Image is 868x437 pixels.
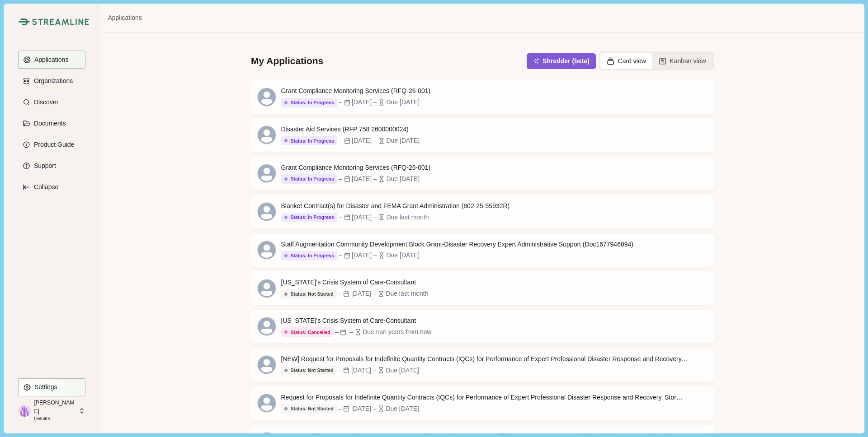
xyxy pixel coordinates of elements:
p: Product Guide [31,141,75,149]
div: [NEW] Request for Proposals for Indefinite Quantity Contracts (IQCs) for Performance of Expert Pr... [281,354,688,364]
div: – [339,213,342,222]
p: Support [31,162,56,170]
div: [DATE] [352,174,372,184]
p: Applications [31,56,69,64]
div: Due nan years from now [363,327,432,337]
div: Status: In Progress [284,176,334,182]
p: [PERSON_NAME] [34,399,75,415]
svg: avatar [258,394,276,412]
button: Product Guide [18,135,85,153]
a: Grant Compliance Monitoring Services (RFQ-26-001)Status: In Progress–[DATE]–Due [DATE] [251,80,714,113]
button: Status: Cancelled [281,327,334,337]
svg: avatar [258,356,276,374]
div: [DATE] [352,98,372,107]
button: Status: Not Started [281,404,337,414]
div: – [338,289,342,298]
div: – [373,98,377,107]
div: Disaster Aid Services (RFP 758 2600000024) [281,125,420,134]
svg: avatar [258,241,276,259]
div: [DATE] [351,289,371,298]
p: Deloitte [34,415,75,423]
div: – [373,404,376,414]
button: Status: In Progress [281,98,337,107]
a: Streamline Climate LogoStreamline Climate Logo [18,18,85,25]
p: Discover [31,98,58,106]
a: Support [18,157,85,175]
div: Due [DATE] [386,404,419,414]
img: profile picture [18,404,31,417]
button: Documents [18,114,85,132]
div: – [338,404,342,414]
div: Due [DATE] [386,98,420,107]
a: Applications [18,51,85,69]
div: Due last month [386,289,428,298]
img: Streamline Climate Logo [18,18,29,25]
button: Status: In Progress [281,174,337,184]
div: – [339,136,342,145]
svg: avatar [258,317,276,335]
div: [DATE] [351,404,371,414]
button: Discover [18,93,85,111]
a: Settings [18,378,85,400]
svg: avatar [258,126,276,144]
button: Status: In Progress [281,136,337,145]
p: Documents [31,120,66,127]
button: Status: In Progress [281,213,337,222]
div: Status: In Progress [284,214,334,220]
div: Grant Compliance Monitoring Services (RFQ-26-001) [281,86,431,96]
div: Status: Not Started [284,291,334,297]
div: – [373,366,376,375]
button: Kanban view [652,53,712,69]
div: Due last month [386,213,429,222]
div: Status: Cancelled [284,330,330,335]
div: – [339,98,342,107]
div: Status: Not Started [284,367,334,373]
div: – [338,366,342,375]
button: Organizations [18,72,85,90]
div: – [373,213,377,222]
div: Staff Augmentation Community Development Block Grant-Disaster Recovery Expert Administrative Supp... [281,240,633,249]
div: My Applications [251,55,323,67]
p: Collapse [31,183,58,191]
svg: avatar [258,203,276,221]
p: Settings [31,383,57,391]
a: Disaster Aid Services (RFP 758 2600000024)Status: In Progress–[DATE]–Due [DATE] [251,118,714,152]
a: Grant Compliance Monitoring Services (RFQ-26-001)Status: In Progress–[DATE]–Due [DATE] [251,157,714,190]
div: – [335,327,339,337]
button: Expand [18,178,85,196]
div: Grant Compliance Monitoring Services (RFQ-26-001) [281,163,431,172]
div: – [373,289,376,298]
button: Settings [18,378,85,396]
div: [DATE] [352,136,372,145]
div: – [373,136,377,145]
button: Shredder (beta) [527,53,595,69]
div: – [349,327,353,337]
div: Status: In Progress [284,253,334,259]
svg: avatar [258,164,276,182]
a: Blanket Contract(s) for Disaster and FEMA Grant Administration (802-25-55932R)Status: In Progress... [251,195,714,228]
div: [DATE] [351,366,371,375]
div: – [339,251,342,260]
button: Card view [600,53,652,69]
a: [US_STATE]'s Crisis System of Care-ConsultantStatus: Cancelled––Due nan years from now [251,310,714,343]
a: Request for Proposals for Indefinite Quantity Contracts (IQCs) for Performance of Expert Professi... [251,386,714,420]
a: [US_STATE]'s Crisis System of Care-ConsultantStatus: Not Started–[DATE]–Due last month [251,271,714,305]
div: Due [DATE] [386,251,420,260]
p: Organizations [31,77,73,85]
img: Streamline Climate Logo [32,19,89,25]
div: [DATE] [352,213,372,222]
div: [US_STATE]'s Crisis System of Care-Consultant [281,316,432,325]
div: Request for Proposals for Indefinite Quantity Contracts (IQCs) for Performance of Expert Professi... [281,393,688,402]
div: – [339,174,342,184]
button: Status: Not Started [281,366,337,375]
a: [NEW] Request for Proposals for Indefinite Quantity Contracts (IQCs) for Performance of Expert Pr... [251,348,714,381]
svg: avatar [258,279,276,298]
div: Due [DATE] [386,136,420,145]
a: Applications [108,13,142,23]
div: Status: Not Started [284,406,334,412]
